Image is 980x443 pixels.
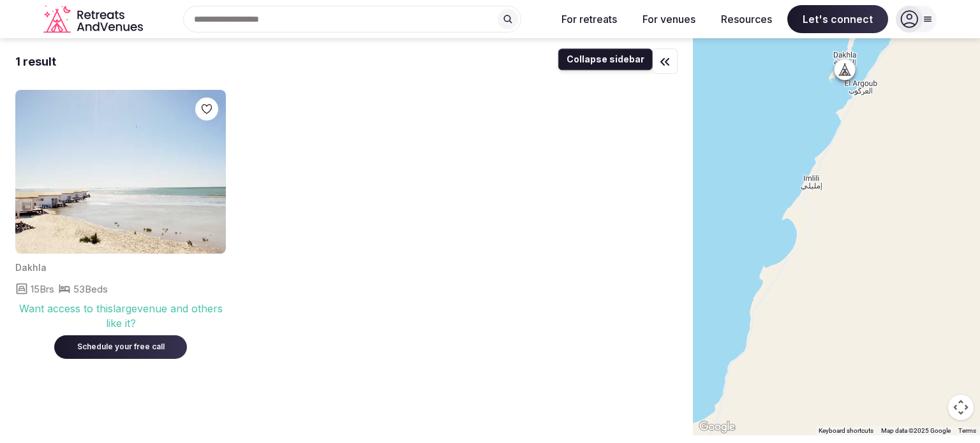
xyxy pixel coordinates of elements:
[15,262,47,273] span: Dakhla
[948,395,974,420] button: Map camera controls
[696,419,738,435] img: Google
[819,426,873,435] button: Keyboard shortcuts
[787,5,888,33] span: Let's connect
[567,53,644,66] p: Collapse sidebar
[632,5,706,33] button: For venues
[43,5,145,34] a: Visit the homepage
[15,54,56,69] div: 1 result
[43,5,145,34] svg: Retreats and Venues company logo
[73,282,108,296] span: 53 Beds
[15,90,226,254] img: Featured image for venue
[70,342,172,352] div: Schedule your free call
[696,419,738,435] a: Open this area in Google Maps (opens a new window)
[15,301,226,330] div: Want access to this large venue and others like it?
[958,427,976,434] a: Terms
[881,427,951,434] span: Map data ©2025 Google
[711,5,782,33] button: Resources
[54,339,187,352] a: Schedule your free call
[551,5,627,33] button: For retreats
[31,282,54,296] span: 15 Brs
